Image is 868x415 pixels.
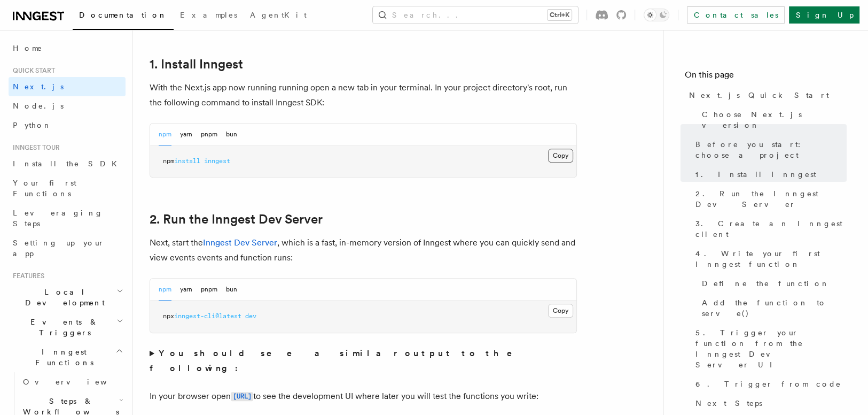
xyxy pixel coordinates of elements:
span: Setting up your app [13,239,105,258]
span: Your first Functions [13,179,76,198]
span: Quick start [9,66,55,75]
a: Next.js Quick Start [685,86,847,105]
button: Copy [548,304,573,318]
a: 2. Run the Inngest Dev Server [691,184,847,214]
p: In your browser open to see the development UI where later you will test the functions you write: [150,389,577,404]
span: inngest [204,157,230,165]
a: Your first Functions [9,173,126,203]
span: Define the function [702,278,830,289]
span: 2. Run the Inngest Dev Server [695,188,847,210]
button: pnpm [201,124,217,145]
span: inngest-cli@latest [174,312,241,320]
h4: On this page [685,68,847,86]
span: Python [13,121,52,129]
a: Examples [174,3,244,29]
button: npm [159,279,171,301]
span: Node.js [13,102,64,110]
a: AgentKit [244,3,313,29]
a: 4. Write your first Inngest function [691,244,847,274]
a: Install the SDK [9,154,126,173]
a: 6. Trigger from code [691,374,847,394]
p: With the Next.js app now running running open a new tab in your terminal. In your project directo... [150,80,577,110]
button: Search...Ctrl+K [373,6,578,24]
a: Next.js [9,77,126,96]
span: Inngest tour [9,143,60,152]
span: 1. Install Inngest [695,169,816,180]
button: yarn [180,279,192,301]
a: Add the function to serve() [698,293,847,323]
a: Inngest Dev Server [203,237,277,248]
span: Examples [180,11,237,19]
span: npm [163,157,174,165]
button: Copy [548,149,573,163]
span: Next.js Quick Start [689,90,829,101]
code: [URL] [231,392,253,401]
span: 4. Write your first Inngest function [695,248,847,270]
a: Setting up your app [9,233,126,263]
span: Next Steps [695,398,762,409]
span: Next.js [13,82,64,91]
a: 3. Create an Inngest client [691,214,847,244]
a: [URL] [231,391,253,401]
a: Next Steps [691,394,847,413]
a: 5. Trigger your function from the Inngest Dev Server UI [691,323,847,374]
a: Node.js [9,96,126,116]
span: Inngest Functions [9,347,115,368]
span: Home [13,43,43,53]
a: Define the function [698,274,847,293]
button: Events & Triggers [9,312,126,342]
span: Events & Triggers [9,317,116,338]
a: Before you start: choose a project [691,135,847,165]
a: 1. Install Inngest [691,165,847,184]
span: Documentation [79,11,167,19]
kbd: Ctrl+K [548,10,572,20]
button: Toggle dark mode [644,9,669,21]
button: bun [226,279,237,301]
a: 2. Run the Inngest Dev Server [150,212,323,227]
button: Local Development [9,282,126,312]
a: Overview [19,372,126,391]
a: Documentation [73,3,174,30]
span: dev [245,312,256,320]
button: Inngest Functions [9,342,126,372]
span: Local Development [9,287,116,308]
span: 3. Create an Inngest client [695,218,847,240]
span: 5. Trigger your function from the Inngest Dev Server UI [695,327,847,370]
span: Leveraging Steps [13,209,103,228]
span: Features [9,272,44,280]
strong: You should see a similar output to the following: [150,348,527,373]
span: install [174,157,200,165]
button: npm [159,124,171,145]
span: AgentKit [250,11,307,19]
span: Install the SDK [13,159,123,168]
summary: You should see a similar output to the following: [150,346,577,376]
span: Choose Next.js version [702,109,847,130]
a: Choose Next.js version [698,105,847,135]
span: Before you start: choose a project [695,139,847,160]
a: Home [9,39,126,58]
a: Contact sales [687,6,785,24]
span: npx [163,312,174,320]
button: yarn [180,124,192,145]
a: Leveraging Steps [9,203,126,233]
p: Next, start the , which is a fast, in-memory version of Inngest where you can quickly send and vi... [150,235,577,265]
a: Python [9,116,126,135]
span: 6. Trigger from code [695,379,841,389]
a: 1. Install Inngest [150,57,243,72]
span: Overview [23,378,133,386]
button: bun [226,124,237,145]
span: Add the function to serve() [702,297,847,319]
a: Sign Up [789,6,859,24]
button: pnpm [201,279,217,301]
